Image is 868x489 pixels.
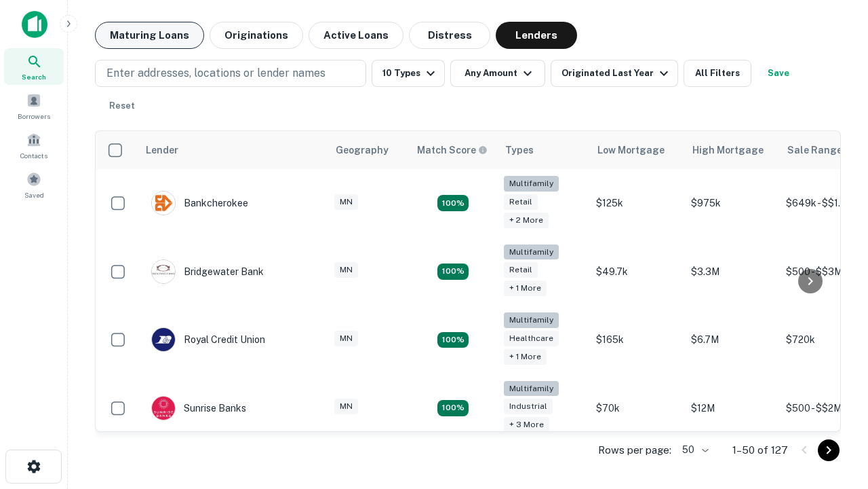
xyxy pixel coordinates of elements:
[20,150,47,161] span: Contacts
[504,417,549,433] div: + 3 more
[561,65,672,81] div: Originated Last Year
[757,60,800,87] button: Save your search to get updates of matches that match your search criteria.
[684,306,779,374] td: $6.7M
[24,189,44,200] span: Saved
[504,194,538,210] div: Retail
[4,127,64,164] a: Contacts
[504,244,559,260] div: Multifamily
[151,259,264,284] div: Bridgewater Bank
[504,331,559,346] div: Healthcare
[372,60,445,87] button: 10 Types
[152,397,175,420] img: picture
[504,262,538,278] div: Retail
[684,131,779,169] th: High Mortgage
[95,22,204,49] button: Maturing Loans
[589,306,684,374] td: $165k
[732,442,788,458] p: 1–50 of 127
[437,264,469,280] div: Matching Properties: 25, hasApolloMatch: undefined
[437,400,469,416] div: Matching Properties: 27, hasApolloMatch: undefined
[677,440,711,460] div: 50
[504,312,559,328] div: Multifamily
[496,22,577,49] button: Lenders
[151,396,246,420] div: Sunrise Banks
[138,131,328,169] th: Lender
[309,22,403,49] button: Active Loans
[589,374,684,443] td: $70k
[210,22,303,49] button: Originations
[409,131,497,169] th: Capitalize uses an advanced AI algorithm to match your search with the best lender. The match sco...
[106,65,325,81] p: Enter addresses, locations or lender names
[589,131,684,169] th: Low Mortgage
[497,131,589,169] th: Types
[417,143,485,158] h6: Match Score
[4,88,64,124] a: Borrowers
[151,191,248,215] div: Bankcherokee
[4,48,64,85] a: Search
[504,349,547,365] div: + 1 more
[152,260,175,283] img: picture
[589,169,684,238] td: $125k
[151,327,265,352] div: Royal Credit Union
[818,439,840,461] button: Go to next page
[146,142,178,158] div: Lender
[22,71,46,82] span: Search
[684,60,751,87] button: All Filters
[597,142,665,158] div: Low Mortgage
[504,381,559,397] div: Multifamily
[684,238,779,306] td: $3.3M
[334,331,358,346] div: MN
[417,143,488,158] div: Capitalize uses an advanced AI algorithm to match your search with the best lender. The match sco...
[504,213,549,228] div: + 2 more
[450,60,545,87] button: Any Amount
[589,238,684,306] td: $49.7k
[336,142,389,158] div: Geography
[504,176,559,192] div: Multifamily
[334,194,358,210] div: MN
[684,169,779,238] td: $975k
[18,111,50,122] span: Borrowers
[437,332,469,348] div: Matching Properties: 18, hasApolloMatch: undefined
[409,22,490,49] button: Distress
[551,60,678,87] button: Originated Last Year
[152,328,175,351] img: picture
[598,442,671,458] p: Rows per page:
[437,195,469,211] div: Matching Properties: 27, hasApolloMatch: undefined
[504,280,547,296] div: + 1 more
[787,142,842,158] div: Sale Range
[328,131,409,169] th: Geography
[684,374,779,443] td: $12M
[22,11,47,38] img: capitalize-icon.png
[4,166,64,203] a: Saved
[800,380,868,446] iframe: Chat Widget
[334,399,358,414] div: MN
[692,142,764,158] div: High Mortgage
[100,92,144,120] button: Reset
[505,142,534,158] div: Types
[152,192,175,215] img: picture
[504,399,553,414] div: Industrial
[95,60,366,87] button: Enter addresses, locations or lender names
[334,262,358,278] div: MN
